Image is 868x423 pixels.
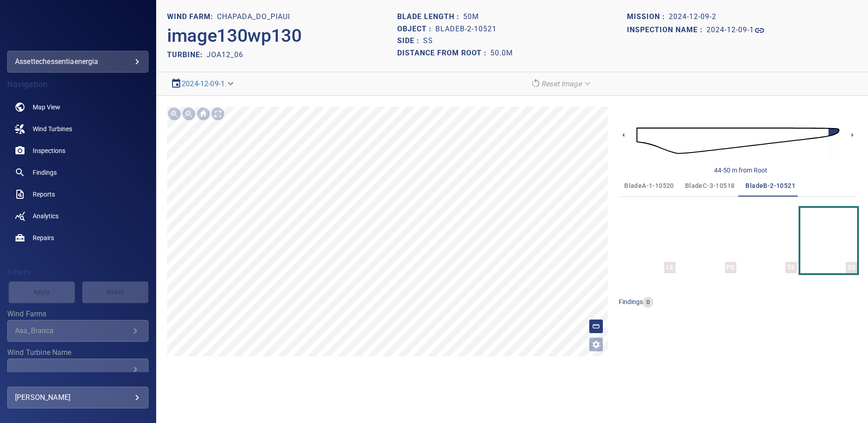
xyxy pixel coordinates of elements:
span: Inspections [33,146,65,155]
h1: Distance from root : [397,49,490,58]
button: LE [619,208,676,273]
div: Go home [196,107,211,121]
div: SS [846,262,857,273]
div: Asa_Branca [15,326,130,335]
a: windturbines noActive [7,118,148,140]
div: Zoom in [167,107,182,121]
div: [PERSON_NAME] [15,390,141,405]
h4: Navigation [7,80,148,89]
h1: Object : [397,25,435,34]
div: 2024-12-09-1 [167,76,239,92]
a: 2024-12-09-1 [182,79,225,88]
h2: JOA12_06 [207,50,243,59]
img: d [636,116,839,165]
div: assettechessentiaenergia [7,51,148,73]
div: TE [785,262,797,273]
button: PS [679,208,736,273]
h1: WIND FARM: [167,13,217,21]
a: analytics noActive [7,205,148,227]
button: TE [740,208,797,273]
div: Zoom out [182,107,196,121]
a: map noActive [7,96,148,118]
div: PS [725,262,736,273]
a: inspections noActive [7,140,148,162]
a: 2024-12-09-1 [706,25,765,36]
label: Wind Farms [7,310,148,318]
span: bladeA-1-10520 [624,180,674,192]
div: LE [664,262,676,273]
h1: 50m [463,13,479,21]
span: Analytics [33,211,59,221]
a: SS [824,208,833,273]
span: 0 [643,298,653,307]
span: findings [619,298,643,305]
h1: 2024-12-09-1 [706,26,754,34]
button: Open image filters and tagging options [589,337,603,352]
div: Reset Image [527,76,596,92]
a: reports noActive [7,183,148,205]
h2: TURBINE: [167,50,207,59]
em: Reset Image [541,79,582,88]
div: 44-50 m from Root [714,166,767,175]
a: PS [703,208,712,273]
h1: 2024-12-09-2 [669,13,716,21]
div: Toggle full page [211,107,225,121]
h4: Filters [7,268,148,277]
a: findings noActive [7,162,148,183]
span: Repairs [33,233,54,242]
h1: SS [423,37,433,45]
span: bladeB-2-10521 [745,180,795,192]
button: SS [800,208,857,273]
a: LE [643,208,652,273]
img: assettechessentiaenergia-logo [33,18,123,36]
a: repairs noActive [7,227,148,249]
h2: image130wp130 [167,25,302,47]
span: Map View [33,103,60,112]
h1: Inspection name : [627,26,706,34]
h1: bladeB-2-10521 [435,25,497,34]
div: Wind Turbine Name [7,359,148,380]
h1: Side : [397,37,423,45]
span: Reports [33,190,55,199]
h1: Mission : [627,13,669,21]
a: TE [764,208,773,273]
label: Wind Turbine Name [7,349,148,356]
h1: 50.0m [490,49,513,58]
div: assettechessentiaenergia [15,54,141,69]
div: Wind Farms [7,320,148,342]
h1: Blade length : [397,13,463,21]
span: bladeC-3-10518 [685,180,735,192]
span: Wind Turbines [33,124,72,133]
span: Findings [33,168,57,177]
h1: Chapada_do_Piaui [217,13,290,21]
